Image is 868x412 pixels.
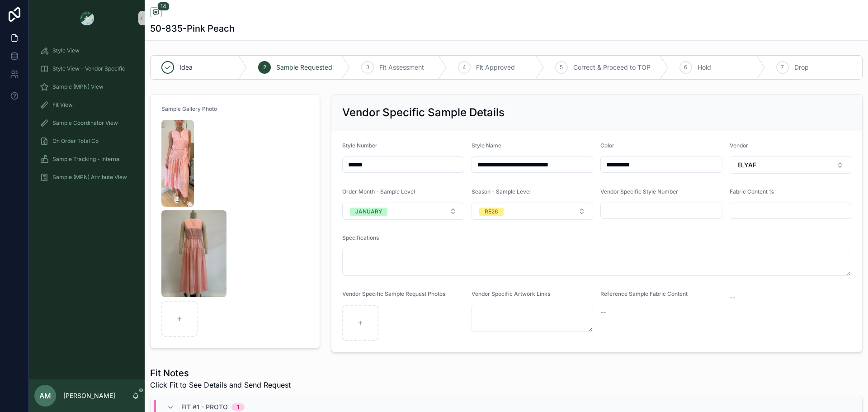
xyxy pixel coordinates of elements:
span: Vendor Specific Artwork Links [472,290,550,297]
span: Click Fit to See Details and Send Request [150,379,291,390]
div: RE26 [485,208,498,216]
div: scrollable content [29,36,145,197]
span: Sample (MPN) View [52,83,104,90]
span: Idea [179,63,193,72]
a: Style View - Vendor Specific [34,61,139,77]
h1: Fit Notes [150,367,291,379]
a: Style View [34,43,139,59]
span: Sample Gallery Photo [161,105,217,112]
span: -- [600,308,606,317]
span: Correct & Proceed to TOP [573,63,651,72]
a: On Order Total Co [34,133,139,149]
span: ELYAF [737,161,756,170]
a: Sample (MPN) Attribute View [34,169,139,185]
span: 3 [366,64,369,71]
a: Sample Coordinator View [34,115,139,131]
p: [PERSON_NAME] [63,391,115,400]
div: JANUARY [355,208,382,216]
span: 4 [462,64,466,71]
a: Sample (MPN) View [34,79,139,95]
button: Select Button [342,203,464,220]
img: Screenshot-2025-09-05-at-3.47.16-PM.png [161,120,194,207]
span: -- [730,293,735,302]
span: Style Number [342,142,377,149]
span: Hold [698,63,711,72]
span: Style Name [472,142,501,149]
span: Vendor Specific Style Number [600,188,678,195]
span: 5 [560,64,563,71]
span: 14 [157,2,170,11]
span: Fit #1 - Proto [181,403,228,412]
span: On Order Total Co [52,137,99,145]
span: AM [39,390,51,401]
button: Select Button [472,203,594,220]
span: 2 [263,64,266,71]
img: CHARLOTTE-DRESS-R1-ÖN-PPS-NUMUNESİ.JPG [161,210,226,297]
span: Order Month - Sample Level [342,188,415,195]
button: Select Button [730,156,852,174]
span: Style View [52,47,80,54]
span: Fit Assessment [379,63,424,72]
span: Vendor [730,142,748,149]
a: Sample Tracking - Internal [34,151,139,167]
span: Vendor Specific Sample Request Photos [342,290,445,297]
span: Sample (MPN) Attribute View [52,174,127,181]
button: 14 [150,7,162,19]
span: 7 [781,64,784,71]
span: Color [600,142,614,149]
h1: 50-835-Pink Peach [150,22,235,35]
span: Drop [794,63,809,72]
span: Sample Coordinator View [52,119,118,127]
span: Season - Sample Level [472,188,531,195]
span: Sample Tracking - Internal [52,156,121,163]
span: Reference Sample Fabric Content [600,290,688,297]
span: Fabric Content % [730,188,774,195]
a: Fit View [34,97,139,113]
span: Sample Requested [276,63,332,72]
span: 6 [684,64,687,71]
img: App logo [80,11,94,25]
span: Specifications [342,234,379,241]
div: 1 [237,403,239,411]
span: Style View - Vendor Specific [52,65,125,72]
span: Fit View [52,101,73,109]
h2: Vendor Specific Sample Details [342,105,505,120]
span: Fit Approved [476,63,515,72]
